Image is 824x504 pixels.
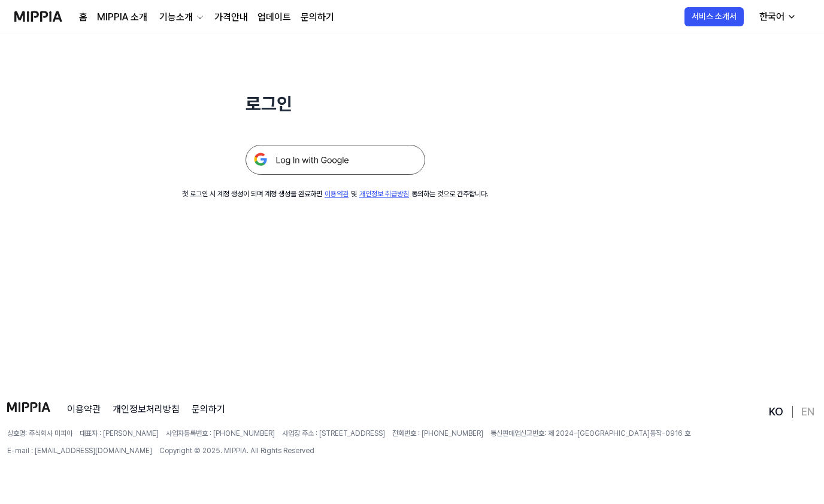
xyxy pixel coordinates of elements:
[801,405,814,419] a: EN
[67,402,101,417] a: 이용약관
[359,190,409,198] a: 개인정보 취급방침
[684,7,744,26] button: 서비스 소개서
[257,10,291,25] a: 업데이트
[750,5,804,29] button: 한국어
[246,145,425,175] img: 구글 로그인 버튼
[7,429,72,439] span: 상호명: 주식회사 미피아
[301,10,334,25] a: 문의하기
[769,405,783,419] a: KO
[392,429,483,439] span: 전화번호 : [PHONE_NUMBER]
[325,190,349,198] a: 이용약관
[7,446,152,456] span: E-mail : [EMAIL_ADDRESS][DOMAIN_NAME]
[159,446,314,456] span: Copyright © 2025. MIPPIA. All Rights Reserved
[113,402,180,417] a: 개인정보처리방침
[157,10,205,25] button: 기능소개
[79,10,87,25] a: 홈
[192,402,225,417] a: 문의하기
[490,429,690,439] span: 통신판매업신고번호: 제 2024-[GEOGRAPHIC_DATA]동작-0916 호
[214,10,248,25] a: 가격안내
[282,429,385,439] span: 사업장 주소 : [STREET_ADDRESS]
[80,429,159,439] span: 대표자 : [PERSON_NAME]
[246,91,425,116] h1: 로그인
[757,10,787,24] div: 한국어
[166,429,275,439] span: 사업자등록번호 : [PHONE_NUMBER]
[7,402,50,412] img: logo
[157,10,195,25] div: 기능소개
[97,10,147,25] a: MIPPIA 소개
[182,189,489,199] div: 첫 로그인 시 계정 생성이 되며 계정 생성을 완료하면 및 동의하는 것으로 간주합니다.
